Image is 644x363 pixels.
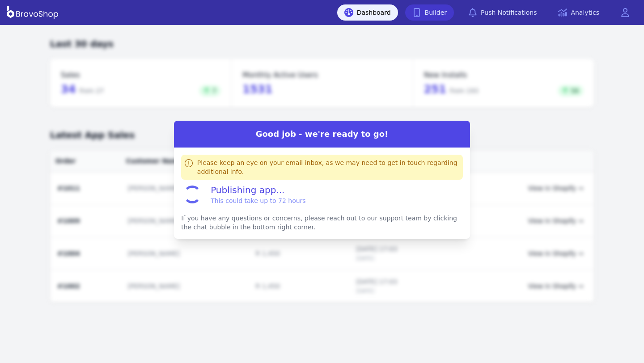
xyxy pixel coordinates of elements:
span: Publishing app... [211,184,306,205]
span: This could take up to 72 hours [211,196,306,205]
a: Push Notifications [461,4,544,21]
a: Analytics [551,4,606,21]
p: If you have any questions or concerns, please reach out to our support team by clicking the chat ... [181,214,463,232]
a: Builder [405,4,454,21]
a: Dashboard [337,4,398,21]
h2: Good job - we're ready to go! [174,128,470,140]
img: BravoShop [7,6,58,19]
div: Please keep an eye on your email inbox, as we may need to get in touch regarding additional info. [197,158,459,176]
